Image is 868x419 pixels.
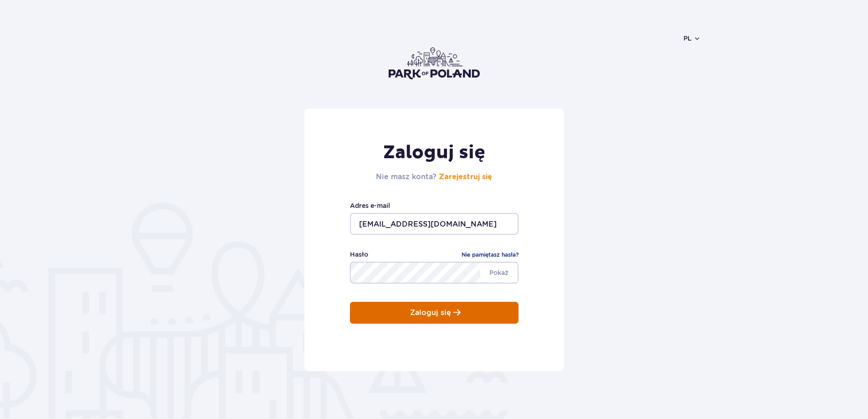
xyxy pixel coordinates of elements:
span: Pokaż [480,263,518,282]
button: pl [683,34,701,43]
a: Zarejestruj się [439,173,492,181]
button: Zaloguj się [350,302,519,324]
a: Nie pamiętasz hasła? [462,250,519,259]
input: Wpisz swój adres e-mail [350,213,519,235]
label: Adres e-mail [350,201,519,211]
h1: Zaloguj się [376,141,492,164]
p: Zaloguj się [410,309,451,317]
h2: Nie masz konta? [376,171,492,182]
label: Hasło [350,249,368,259]
img: Park of Poland logo [389,47,480,79]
